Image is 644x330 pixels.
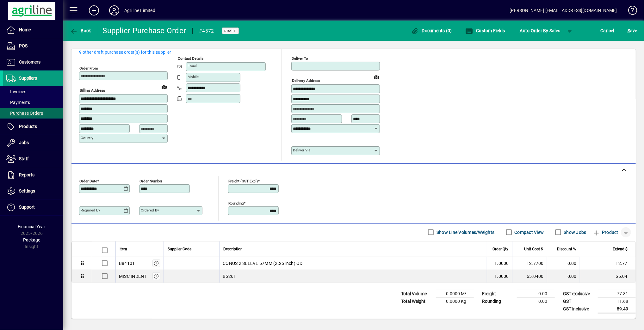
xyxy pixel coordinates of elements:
span: Unit Cost $ [524,246,543,253]
span: Settings [19,188,35,193]
mat-label: Mobile [188,75,199,79]
span: Package [23,237,40,242]
a: Purchase Orders [3,108,63,119]
a: Support [3,199,63,215]
mat-label: Rounding [228,201,244,205]
label: Compact View [513,229,544,235]
a: Payments [3,97,63,108]
div: Supplier Purchase Order [103,26,186,36]
a: Settings [3,183,63,199]
span: Suppliers [19,76,37,81]
td: 0.00 [517,290,555,297]
span: Auto Order By Sales [520,26,560,36]
mat-label: Order from [79,66,98,70]
span: Order Qty [492,246,508,253]
button: Save [626,25,639,36]
mat-label: Required by [81,208,100,212]
td: GST [560,297,598,305]
span: Purchase Orders [6,111,43,116]
td: Freight [479,290,517,297]
span: Reports [19,172,34,177]
span: S [628,28,630,33]
span: Staff [19,156,29,161]
td: 89.49 [598,305,636,313]
button: Back [68,25,93,36]
span: Product [593,227,618,237]
div: B84101 [119,260,135,266]
span: POS [19,43,28,48]
a: Invoices [3,86,63,97]
app-page-header-button: Back [63,25,98,36]
a: Staff [3,151,63,167]
td: 12.7700 [512,257,547,270]
mat-label: Email [188,64,197,68]
span: ave [628,26,637,36]
span: Description [223,246,243,253]
td: 0.0000 M³ [436,290,474,297]
td: 0.00 [517,297,555,305]
td: 1.0000 [487,257,512,270]
a: Jobs [3,135,63,151]
button: Cancel [599,25,616,36]
mat-label: Order date [79,179,97,183]
span: Invoices [6,89,26,94]
mat-label: Order number [139,179,162,183]
button: Profile [104,5,124,16]
div: MISC INDENT [119,273,147,279]
mat-label: Freight (GST excl) [228,179,258,183]
label: Show Jobs [563,229,586,235]
a: Products [3,119,63,135]
span: Financial Year [18,224,46,229]
a: Customers [3,54,63,70]
span: Custom Fields [465,28,505,33]
span: Supplier Code [168,246,191,253]
mat-label: Ordered by [141,208,159,212]
td: 12.77 [580,257,635,270]
td: 77.81 [598,290,636,297]
label: Show Line Volumes/Weights [435,229,494,235]
button: Product [590,227,622,238]
div: Agriline Limited [124,5,155,15]
td: Total Volume [398,290,436,297]
a: POS [3,38,63,54]
span: Documents (0) [411,28,452,33]
td: 1.0000 [487,270,512,283]
button: Custom Fields [464,25,507,36]
button: Documents (0) [409,25,454,36]
span: Item [120,246,127,253]
td: GST inclusive [560,305,598,313]
span: Support [19,205,35,210]
mat-label: Deliver To [292,56,308,61]
td: GST exclusive [560,290,598,297]
span: Home [19,27,31,32]
div: [PERSON_NAME] [EMAIL_ADDRESS][DOMAIN_NAME] [510,5,617,15]
span: Cancel [601,26,615,36]
td: 65.0400 [512,270,547,283]
span: Back [70,28,91,33]
td: 0.00 [547,257,580,270]
a: Knowledge Base [623,1,636,22]
span: CONUS 2 SLEEVE 57MM (2.25 inch) OD [223,260,303,266]
span: Extend $ [613,246,628,253]
div: #4572 [199,26,214,36]
a: View on map [371,72,381,82]
span: Customers [19,59,40,64]
span: Payments [6,100,30,105]
a: Home [3,22,63,38]
span: Discount % [557,246,576,253]
mat-label: Deliver via [293,148,310,152]
td: Total Weight [398,297,436,305]
span: Products [19,124,37,129]
a: Reports [3,167,63,183]
td: 65.04 [580,270,635,283]
td: 0.00 [547,270,580,283]
mat-label: Country [81,136,93,140]
td: 11.68 [598,297,636,305]
a: View on map [159,82,169,92]
button: Add [84,5,104,16]
td: Rounding [479,297,517,305]
span: Jobs [19,140,29,145]
span: B5261 [223,273,236,279]
td: 0.0000 Kg [436,297,474,305]
button: Auto Order By Sales [517,25,564,36]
